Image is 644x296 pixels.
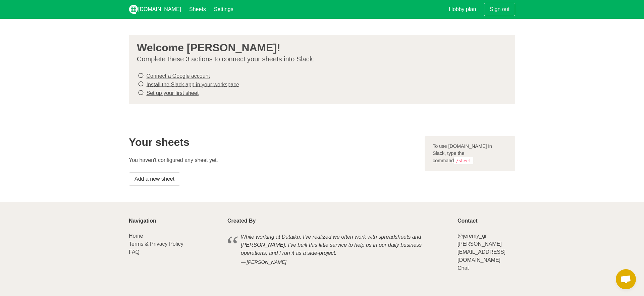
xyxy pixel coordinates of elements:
[241,259,436,266] cite: [PERSON_NAME]
[458,218,515,224] p: Contact
[129,172,180,186] a: Add a new sheet
[454,157,473,164] code: /sheet
[137,42,502,54] h3: Welcome [PERSON_NAME]!
[425,136,515,171] div: To use [DOMAIN_NAME] in Slack, type the command .
[129,5,138,14] img: logo_v2_white.png
[227,218,449,224] p: Created By
[227,232,449,267] blockquote: While working at Dataiku, I've realized we often work with spreadsheets and [PERSON_NAME]. I've b...
[129,218,219,224] p: Navigation
[129,156,417,164] p: You haven't configured any sheet yet.
[484,3,515,16] a: Sign out
[458,241,505,263] a: [PERSON_NAME][EMAIL_ADDRESS][DOMAIN_NAME]
[458,265,469,271] a: Chat
[458,233,487,239] a: @jeremy_gr
[129,249,140,255] a: FAQ
[129,241,183,247] a: Terms & Privacy Policy
[129,233,143,239] a: Home
[146,81,239,87] a: Install the Slack app in your workspace
[146,90,199,96] a: Set up your first sheet
[137,55,502,63] p: Complete these 3 actions to connect your sheets into Slack:
[146,73,210,79] a: Connect a Google account
[129,136,417,148] h2: Your sheets
[616,269,636,289] a: Open chat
